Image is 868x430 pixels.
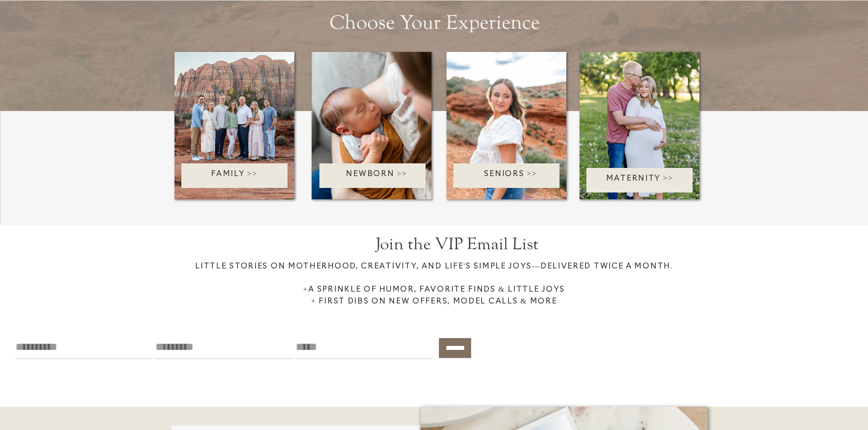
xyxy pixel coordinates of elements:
h3: Little stories on motherhood, creativity, and life's simple joys—delivered twice a month. +A spri... [161,261,708,330]
h2: Choose Your Experience [279,12,590,41]
a: Family >> [169,168,299,183]
h2: Join the VIP Email List [257,235,657,254]
a: Seniors >> [453,168,568,183]
a: Newborn >> [319,168,434,183]
a: Maternity >> [582,173,697,187]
